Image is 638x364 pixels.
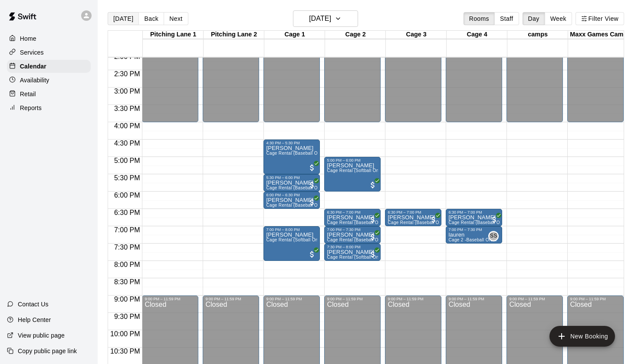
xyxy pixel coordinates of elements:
div: Pitching Lane 1 [143,31,204,39]
span: 8:30 PM [112,278,142,286]
span: SS [490,232,497,240]
a: Services [7,46,91,59]
div: 6:30 PM – 7:00 PM: Brandon Molnar [324,209,381,226]
div: 6:00 PM – 6:30 PM [266,193,317,197]
span: All customers have paid [490,215,499,224]
div: 9:00 PM – 11:59 PM [145,297,196,301]
span: 5:30 PM [112,174,142,182]
div: Cage 3 [386,31,447,39]
button: Day [523,12,545,25]
span: 8:00 PM [112,261,142,268]
div: 5:00 PM – 6:00 PM: Mark Harding [324,157,381,192]
span: All customers have paid [368,250,377,259]
div: 9:00 PM – 11:59 PM [266,297,317,301]
div: Maxx Games Camp [568,31,629,39]
div: 7:00 PM – 7:30 PM: lauren [446,226,502,244]
div: Cage 4 [447,31,507,39]
div: Home [7,32,91,45]
div: 6:30 PM – 7:00 PM [327,210,378,214]
div: 7:00 PM – 7:30 PM: Gavin Lanthier [324,226,381,244]
span: 4:30 PM [112,140,142,147]
span: 4:00 PM [112,122,142,130]
div: 9:00 PM – 11:59 PM [327,297,378,301]
div: 6:00 PM – 6:30 PM: Liam Williams [263,192,320,209]
span: Cage Rental (Baseball Only) [327,237,386,242]
button: Rooms [464,12,495,25]
span: 5:00 PM [112,157,142,164]
p: Calendar [20,62,46,71]
button: Back [138,12,164,25]
div: Cage 1 [264,31,325,39]
span: 10:00 PM [108,330,142,338]
div: 4:30 PM – 5:30 PM: Edward Stewart [263,140,320,174]
div: 7:00 PM – 7:30 PM [448,227,500,232]
button: Next [164,12,188,25]
span: All customers have paid [429,215,438,224]
p: Services [20,48,44,57]
span: Cage Rental (Baseball Only) [388,220,447,225]
button: add [549,326,615,347]
div: 6:30 PM – 7:00 PM [388,210,439,214]
span: 2:30 PM [112,70,142,78]
div: 7:00 PM – 7:30 PM [327,227,378,232]
div: 7:00 PM – 8:00 PM: Tyson Bissonnette [263,226,320,261]
span: Cage Rental (Softball Only) [266,237,323,242]
div: 4:30 PM – 5:30 PM [266,141,317,145]
span: 6:00 PM [112,192,142,199]
span: 6:30 PM [112,209,142,216]
span: All customers have paid [368,181,377,189]
span: 7:30 PM [112,244,142,251]
span: 9:30 PM [112,313,142,320]
div: 6:30 PM – 7:00 PM: Lauren DeRoche [446,209,502,226]
span: Cage Rental (Baseball Only) [327,220,386,225]
span: All customers have paid [308,250,316,259]
span: All customers have paid [308,198,316,207]
div: Sluggerz Staff [488,231,499,241]
div: 9:00 PM – 11:59 PM [570,297,621,301]
span: 9:00 PM [112,296,142,303]
div: 5:30 PM – 6:00 PM: August Polak [263,174,320,192]
span: Cage Rental (Baseball Only) [266,203,325,208]
div: 6:30 PM – 7:00 PM [448,210,500,214]
p: Reports [20,104,42,112]
span: Cage Rental (Softball Only) [327,168,384,173]
div: 9:00 PM – 11:59 PM [205,297,257,301]
a: Retail [7,88,91,101]
span: 3:30 PM [112,105,142,112]
p: Retail [20,90,36,98]
div: 7:00 PM – 8:00 PM [266,227,317,232]
a: Availability [7,74,91,87]
span: Sluggerz Staff [492,231,499,241]
p: View public page [18,331,65,340]
button: Staff [494,12,519,25]
a: Reports [7,101,91,114]
h6: [DATE] [309,13,331,25]
button: Week [545,12,572,25]
div: 9:00 PM – 11:59 PM [388,297,439,301]
span: Cage Rental (Baseball Only) [448,220,507,225]
button: [DATE] [293,10,358,27]
span: All customers have paid [368,233,377,241]
div: 5:30 PM – 6:00 PM [266,175,317,180]
span: Cage Rental (Baseball Only) [266,185,325,190]
a: Calendar [7,60,91,73]
span: Cage 2 -Baseball ONLY [448,237,497,242]
div: 9:00 PM – 11:59 PM [448,297,500,301]
span: 10:30 PM [108,348,142,355]
p: Copy public page link [18,347,77,355]
div: 6:30 PM – 7:00 PM: Tyson Lukenda [385,209,441,226]
span: All customers have paid [368,215,377,224]
div: Pitching Lane 2 [204,31,264,39]
div: camps [507,31,568,39]
p: Help Center [18,315,51,324]
div: 9:00 PM – 11:59 PM [509,297,560,301]
span: 3:00 PM [112,88,142,95]
span: All customers have paid [308,163,316,172]
div: 5:00 PM – 6:00 PM [327,158,378,162]
span: All customers have paid [308,181,316,189]
p: Home [20,34,36,43]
